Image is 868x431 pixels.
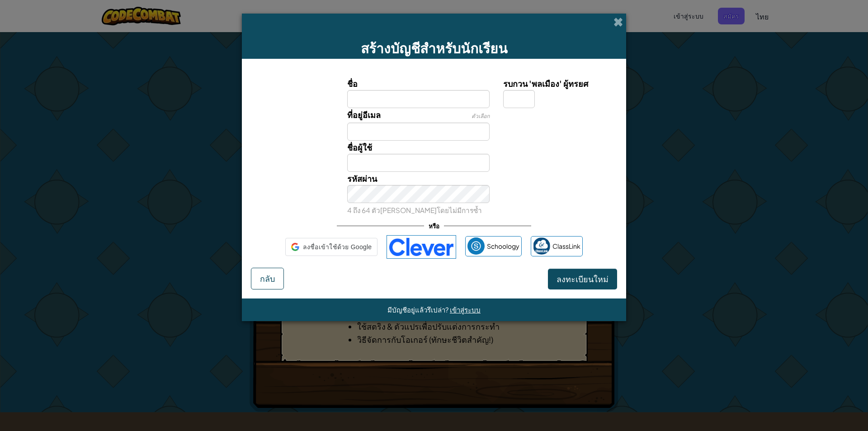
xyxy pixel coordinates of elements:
[260,273,275,284] span: กลับ
[347,142,372,152] span: ชื่อผู้ใช้
[472,113,490,119] span: ตัวเลือก
[285,238,378,256] div: ลงชื่อเข้าใช้ด้วย Google
[533,237,550,255] img: classlink-logo-small.png
[347,78,358,89] span: ชื่อ
[487,240,519,253] span: Schoology
[424,219,444,232] span: หรือ
[251,268,284,289] button: กลับ
[361,39,508,57] span: สร้างบัญชีสำหรับนักเรียน
[557,274,609,284] span: ลงทะเบียนใหม่
[387,305,450,314] span: มีบัญชีอยู่แล้วรึเปล่า?
[387,235,456,259] img: clever-logo-blue.png
[503,78,588,89] span: รบกวน 'พลเมือง' ผู้ทรยศ
[552,240,580,253] span: ClassLink
[548,269,617,289] button: ลงทะเบียนใหม่
[467,237,485,255] img: schoology.png
[450,305,481,314] a: เข้าสู่ระบบ
[347,206,482,214] small: 4 ถึง 64 ตัว[PERSON_NAME]โดยไม่มีการซ้ำ
[303,241,372,254] span: ลงชื่อเข้าใช้ด้วย Google
[347,109,381,120] span: ที่อยู่อีเมล
[347,173,377,184] span: รหัสผ่าน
